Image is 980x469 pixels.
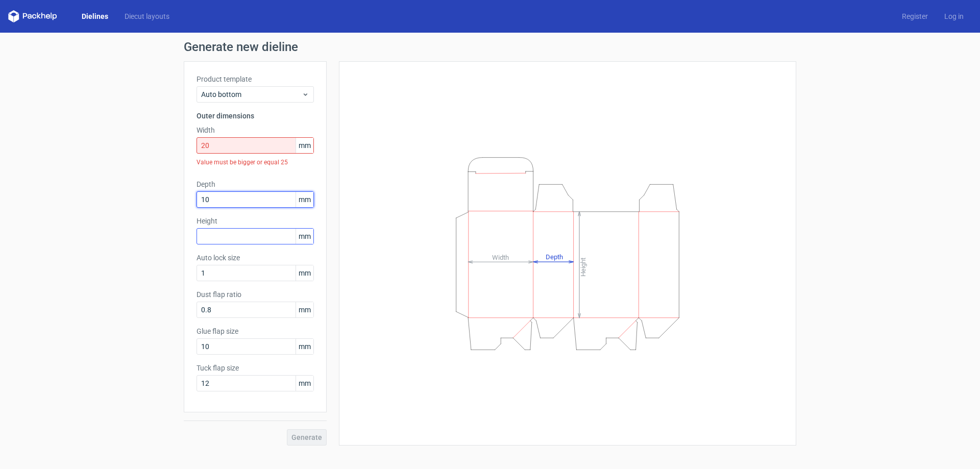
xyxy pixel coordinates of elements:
label: Tuck flap size [197,363,314,373]
div: Value must be bigger or equal 25 [197,154,314,171]
span: Auto bottom [201,89,302,100]
span: mm [296,229,313,244]
span: mm [296,192,313,207]
label: Dust flap ratio [197,289,314,300]
label: Height [197,216,314,226]
h1: Generate new dieline [184,41,796,53]
tspan: Height [579,257,587,276]
label: Width [197,125,314,135]
tspan: Depth [546,253,563,261]
label: Depth [197,179,314,189]
span: mm [296,339,313,354]
label: Product template [197,74,314,84]
span: mm [296,265,313,281]
span: mm [296,302,313,317]
a: Register [894,11,936,21]
a: Log in [936,11,972,21]
label: Auto lock size [197,253,314,263]
span: mm [296,138,313,153]
a: Dielines [73,11,116,21]
a: Diecut layouts [116,11,178,21]
tspan: Width [492,253,509,261]
span: mm [296,376,313,391]
h3: Outer dimensions [197,111,314,121]
label: Glue flap size [197,326,314,336]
